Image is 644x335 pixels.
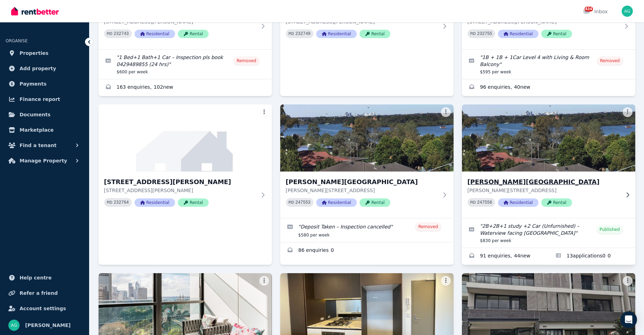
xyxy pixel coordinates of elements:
span: ORGANISE [6,38,28,43]
code: 232764 [114,200,129,205]
small: PID [289,32,294,36]
code: 232743 [114,31,129,36]
span: Documents [20,110,51,119]
h3: [PERSON_NAME][GEOGRAPHIC_DATA] [286,177,438,187]
img: Porter Street, Ryde [457,103,639,173]
span: Manage Property [20,156,67,165]
small: PID [107,201,113,204]
span: Rental [541,30,572,38]
a: Finance report [6,92,84,106]
a: Enquiries for 39/27 Porter Street, Ryde [462,79,635,96]
a: Applications for Porter Street, Ryde [549,248,635,265]
span: Residential [316,30,357,38]
span: Rental [360,30,390,38]
a: Documents [6,108,84,122]
span: Account settings [20,304,66,313]
span: Rental [178,198,209,207]
h3: [STREET_ADDRESS][PERSON_NAME] [104,177,256,187]
a: Edit listing: 2B+2B+1 study +2 Car (Unfurnished) – Waterview facing MeadowBank [462,218,635,248]
button: More options [623,107,632,117]
img: 12/23 Porter Street, Ryde [99,104,272,172]
button: More options [259,276,269,286]
span: Marketplace [20,126,53,134]
small: PID [107,32,113,36]
small: PID [470,201,476,204]
small: PID [289,201,294,204]
span: [PERSON_NAME] [25,321,71,329]
a: Enquiries for Porter Street, Ryde [280,242,454,259]
button: More options [259,107,269,117]
p: [STREET_ADDRESS][PERSON_NAME] [104,187,256,194]
img: Barclay [622,6,633,17]
span: Residential [135,198,175,207]
span: Properties [20,49,49,57]
a: Marketplace [6,123,84,137]
a: Enquiries for Porter Street, Ryde [462,248,549,265]
button: More options [441,107,451,117]
button: More options [441,276,451,286]
a: Account settings [6,301,84,315]
small: PID [470,32,476,36]
code: 232749 [295,31,310,36]
a: Edit listing: 1B + 1B + 1Car Level 4 with Living & Room Balcony [462,50,635,79]
span: 434 [585,7,593,12]
span: Refer a friend [20,289,58,297]
span: Rental [541,198,572,207]
code: 247556 [477,200,492,205]
button: More options [623,276,632,286]
div: Inbox [583,8,608,15]
span: Finance report [20,95,60,103]
button: Find a tenant [6,138,84,152]
a: Edit listing: 1 Bed+1 Bath+1 Car – Inspection pls book 0429489855 (24 hrs) [99,50,272,79]
span: Rental [178,30,209,38]
span: Residential [498,30,538,38]
span: Add property [20,64,56,73]
span: Residential [135,30,175,38]
a: Add property [6,61,84,75]
a: Properties [6,46,84,60]
a: Refer a friend [6,286,84,300]
span: Payments [20,80,46,88]
img: RentBetter [11,6,59,16]
h3: [PERSON_NAME][GEOGRAPHIC_DATA] [468,177,620,187]
p: [PERSON_NAME][STREET_ADDRESS] [286,187,438,194]
span: Residential [316,198,357,207]
a: 12/23 Porter Street, Ryde[STREET_ADDRESS][PERSON_NAME][STREET_ADDRESS][PERSON_NAME]PID 232764Resi... [99,104,272,218]
p: [PERSON_NAME][STREET_ADDRESS] [468,187,620,194]
div: Open Intercom Messenger [620,311,637,328]
a: Porter Street, Ryde[PERSON_NAME][GEOGRAPHIC_DATA][PERSON_NAME][STREET_ADDRESS]PID 247553Residenti... [280,104,454,218]
span: Rental [360,198,390,207]
span: Find a tenant [20,141,57,150]
span: Residential [498,198,538,207]
img: Barclay [8,320,20,331]
a: Edit listing: Deposit Taken – Inspection cancelled [280,218,454,242]
a: Payments [6,77,84,91]
a: Porter Street, Ryde[PERSON_NAME][GEOGRAPHIC_DATA][PERSON_NAME][STREET_ADDRESS]PID 247556Residenti... [462,104,635,218]
a: Enquiries for 10/23 Porter Street, Ryde [99,79,272,96]
button: Manage Property [6,154,84,168]
code: 232755 [477,31,492,36]
code: 247553 [295,200,310,205]
img: Porter Street, Ryde [280,104,454,172]
span: Help centre [20,274,52,282]
a: Help centre [6,271,84,285]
